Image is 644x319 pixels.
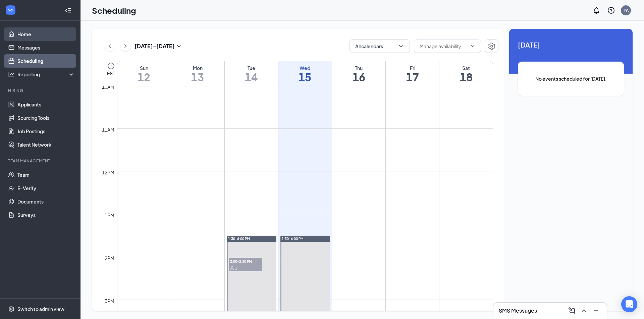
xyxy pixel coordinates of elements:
div: 10am [101,83,116,90]
svg: Clock [107,62,115,70]
div: PA [624,7,629,13]
h1: 14 [225,71,278,83]
div: Hiring [8,88,73,93]
a: October 14, 2025 [225,61,278,86]
div: 12pm [101,169,116,176]
a: Applicants [17,98,75,111]
div: Switch to admin view [17,306,64,312]
div: Fri [386,65,439,71]
span: 1 [235,266,237,270]
div: Mon [171,65,224,71]
span: 1:30-6:00 PM [228,236,250,241]
svg: QuestionInfo [607,6,615,14]
h1: 15 [278,71,332,83]
button: All calendarsChevronDown [350,39,410,53]
h1: 18 [439,71,493,83]
button: Minimize [591,305,601,316]
a: October 16, 2025 [332,61,385,86]
a: Home [17,27,75,41]
div: Sun [117,65,171,71]
h3: [DATE] - [DATE] [135,43,175,50]
svg: ComposeMessage [568,307,576,315]
span: 2:00-2:30 PM [229,258,262,264]
input: Manage availability [420,43,467,50]
div: Reporting [17,71,75,78]
h1: 16 [332,71,385,83]
a: October 15, 2025 [278,61,332,86]
button: ChevronUp [579,305,589,316]
button: Settings [485,39,498,53]
svg: WorkstreamLogo [7,7,14,13]
span: [DATE] [518,39,624,50]
svg: Settings [8,306,15,312]
button: ChevronRight [120,41,130,51]
a: October 13, 2025 [171,61,224,86]
svg: Collapse [65,7,71,14]
h1: 12 [117,71,171,83]
div: Tue [225,65,278,71]
svg: Minimize [592,307,600,315]
a: E-Verify [17,181,75,195]
span: 1:30-6:00 PM [282,236,304,241]
div: Sat [439,65,493,71]
svg: ChevronDown [397,43,404,50]
a: Messages [17,41,75,54]
span: EST [107,70,115,77]
svg: ChevronUp [580,307,588,315]
button: ComposeMessage [567,305,577,316]
div: Thu [332,65,385,71]
svg: Settings [488,42,496,50]
h1: 17 [386,71,439,83]
a: Job Postings [17,125,75,138]
a: Talent Network [17,138,75,151]
div: 3pm [103,297,116,305]
div: 11am [101,126,116,133]
a: Surveys [17,208,75,222]
button: ChevronLeft [105,41,115,51]
a: October 17, 2025 [386,61,439,86]
svg: SmallChevronDown [175,42,183,50]
h1: 13 [171,71,224,83]
h3: SMS Messages [499,307,537,314]
div: 1pm [103,212,116,219]
a: October 12, 2025 [117,61,171,86]
a: Scheduling [17,54,75,68]
svg: ChevronRight [122,42,129,50]
div: 2pm [103,254,116,262]
svg: ChevronDown [470,44,475,49]
svg: Analysis [8,71,15,78]
span: No events scheduled for [DATE]. [531,75,610,82]
a: Documents [17,195,75,208]
a: October 18, 2025 [439,61,493,86]
div: Open Intercom Messenger [621,296,637,312]
svg: Notifications [592,6,600,14]
svg: User [230,266,234,270]
a: Team [17,168,75,181]
a: Sourcing Tools [17,111,75,125]
div: Wed [278,65,332,71]
div: Team Management [8,158,73,164]
h1: Scheduling [92,5,136,16]
svg: ChevronLeft [107,42,113,50]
